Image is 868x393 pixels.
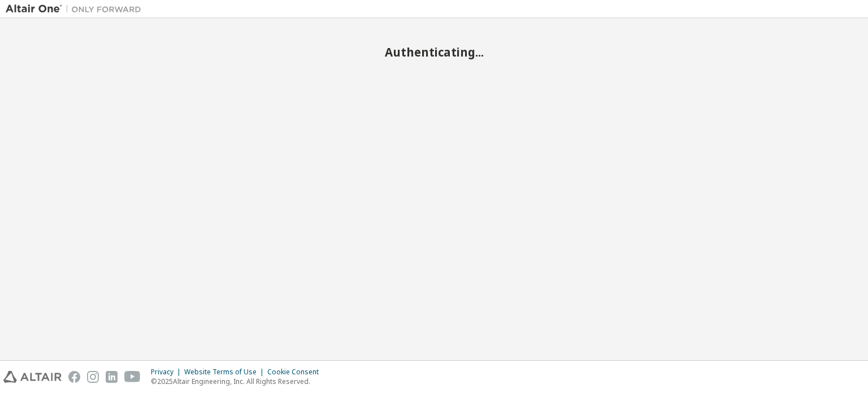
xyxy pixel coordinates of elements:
[151,368,184,377] div: Privacy
[6,3,147,15] img: Altair One
[124,371,141,383] img: youtube.svg
[68,371,80,383] img: facebook.svg
[3,371,62,383] img: altair_logo.svg
[267,368,325,377] div: Cookie Consent
[151,377,325,386] p: © 2025 Altair Engineering, Inc. All Rights Reserved.
[106,371,118,383] img: linkedin.svg
[184,368,267,377] div: Website Terms of Use
[6,45,862,59] h2: Authenticating...
[87,371,99,383] img: instagram.svg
